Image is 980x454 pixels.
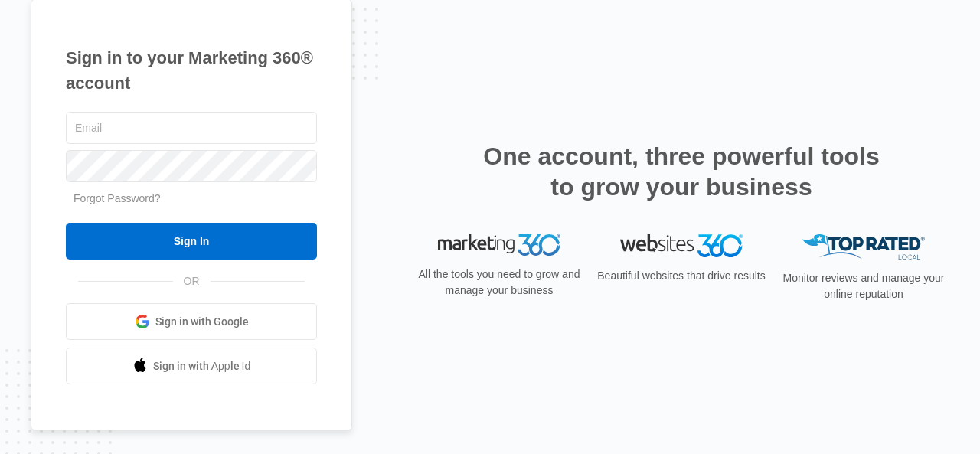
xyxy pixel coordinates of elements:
[66,348,317,384] a: Sign in with Apple Id
[66,303,317,340] a: Sign in with Google
[153,358,251,374] span: Sign in with Apple Id
[479,141,884,202] h2: One account, three powerful tools to grow your business
[778,270,949,302] p: Monitor reviews and manage your online reputation
[173,273,211,289] span: OR
[802,234,925,260] img: Top Rated Local
[155,314,249,330] span: Sign in with Google
[66,45,317,96] h1: Sign in to your Marketing 360® account
[66,112,317,144] input: Email
[620,234,743,256] img: Websites 360
[73,192,161,204] a: Forgot Password?
[438,234,560,256] img: Marketing 360
[413,266,585,299] p: All the tools you need to grow and manage your business
[66,223,317,260] input: Sign In
[596,268,767,284] p: Beautiful websites that drive results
